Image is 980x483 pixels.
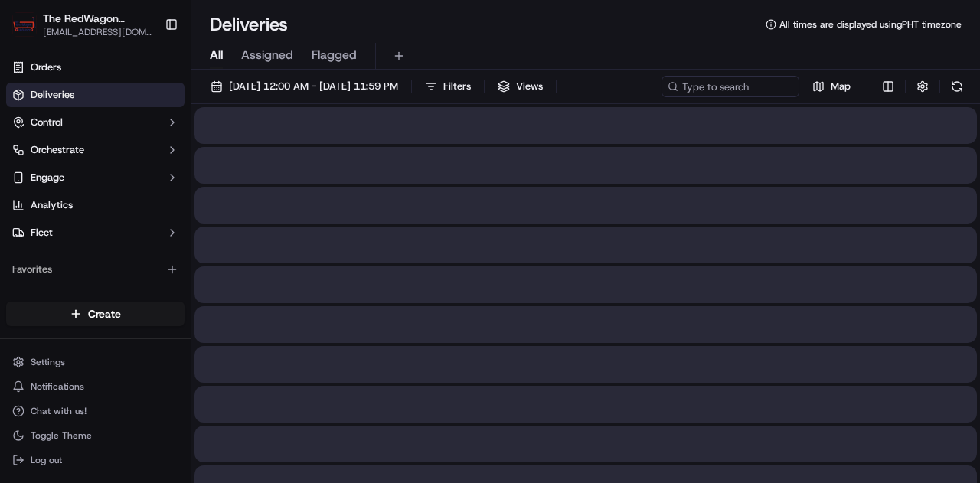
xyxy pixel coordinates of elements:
button: Views [491,76,550,97]
button: Log out [6,449,185,471]
a: Deliveries [6,83,185,107]
button: Control [6,110,185,135]
button: Settings [6,351,185,373]
span: Views [516,80,543,93]
div: Favorites [6,257,185,282]
span: Flagged [312,46,357,64]
span: All times are displayed using PHT timezone [779,18,962,31]
span: [DATE] 12:00 AM - [DATE] 11:59 PM [229,80,398,93]
button: [DATE] 12:00 AM - [DATE] 11:59 PM [204,76,405,97]
button: The RedWagon Delivers [43,11,152,26]
span: Analytics [31,198,73,212]
span: Fleet [31,226,53,240]
button: Map [805,76,857,97]
button: Filters [418,76,478,97]
button: Chat with us! [6,400,185,422]
a: Orders [6,55,185,80]
span: Filters [443,80,471,93]
button: The RedWagon DeliversThe RedWagon Delivers[EMAIL_ADDRESS][DOMAIN_NAME] [6,6,158,43]
span: Assigned [241,46,293,64]
span: Engage [31,171,64,184]
span: Orders [31,60,61,74]
span: Orchestrate [31,143,84,157]
a: Analytics [6,193,185,217]
button: Refresh [946,76,968,97]
h1: Deliveries [210,12,288,37]
span: Control [31,116,63,129]
span: Map [831,80,851,93]
span: Notifications [31,380,84,393]
span: Toggle Theme [31,429,92,442]
span: Deliveries [31,88,74,102]
span: All [210,46,223,64]
input: Type to search [661,76,799,97]
button: Engage [6,165,185,190]
span: Settings [31,356,65,368]
button: Orchestrate [6,138,185,162]
span: Create [88,306,121,321]
img: The RedWagon Delivers [12,12,37,37]
button: Fleet [6,220,185,245]
span: Chat with us! [31,405,87,417]
button: [EMAIL_ADDRESS][DOMAIN_NAME] [43,26,152,38]
button: Toggle Theme [6,425,185,446]
button: Notifications [6,376,185,397]
span: Log out [31,454,62,466]
button: Create [6,302,185,326]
